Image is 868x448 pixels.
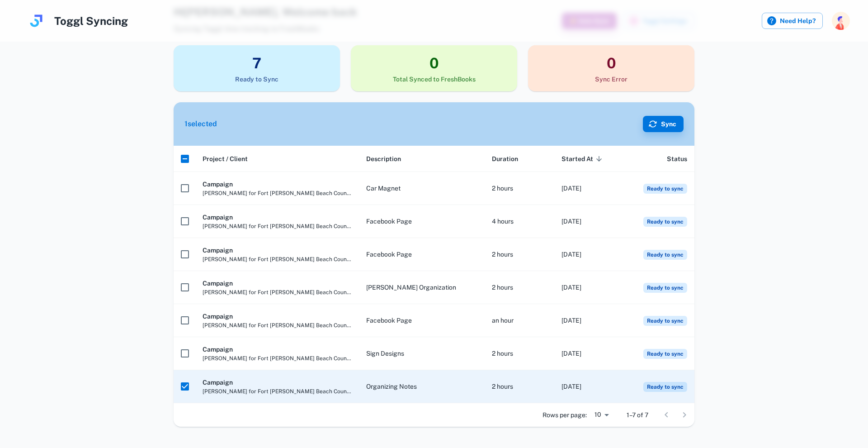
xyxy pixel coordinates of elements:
[554,238,624,271] td: [DATE]
[27,12,45,30] img: logo.svg
[643,316,687,326] span: Ready to sync
[542,410,587,420] p: Rows per page:
[174,52,340,74] h3: 7
[203,189,352,197] span: [PERSON_NAME] for Fort [PERSON_NAME] Beach Council
[643,349,687,359] span: Ready to sync
[590,408,612,421] div: 10
[203,387,352,396] span: [PERSON_NAME] for Fort [PERSON_NAME] Beach Council
[203,321,352,329] span: [PERSON_NAME] for Fort [PERSON_NAME] Beach Council
[174,74,340,84] h6: Ready to Sync
[203,288,352,296] span: [PERSON_NAME] for Fort [PERSON_NAME] Beach Council
[203,245,352,255] h6: Campaign
[627,410,648,420] p: 1–7 of 7
[643,217,687,227] span: Ready to sync
[485,271,554,304] td: 2 hours
[485,238,554,271] td: 2 hours
[359,205,485,238] td: Facebook Page
[643,250,687,260] span: Ready to sync
[203,153,248,164] span: Project / Client
[485,205,554,238] td: 4 hours
[359,370,485,403] td: Organizing Notes
[561,153,605,164] span: Started At
[554,205,624,238] td: [DATE]
[174,146,694,403] div: scrollable content
[184,119,217,129] div: 1 selected
[643,116,684,132] button: Sync
[359,271,485,304] td: [PERSON_NAME] Organization
[203,222,352,230] span: [PERSON_NAME] for Fort [PERSON_NAME] Beach Council
[485,172,554,205] td: 2 hours
[554,271,624,304] td: [DATE]
[359,172,485,205] td: Car Magnet
[554,304,624,337] td: [DATE]
[667,153,687,164] span: Status
[359,304,485,337] td: Facebook Page
[643,283,687,293] span: Ready to sync
[528,74,694,84] h6: Sync Error
[203,377,352,387] h6: Campaign
[203,179,352,189] h6: Campaign
[54,13,128,29] h4: Toggl Syncing
[351,52,517,74] h3: 0
[485,304,554,337] td: an hour
[643,382,687,392] span: Ready to sync
[366,153,401,164] span: Description
[554,172,624,205] td: [DATE]
[643,184,687,194] span: Ready to sync
[351,74,517,84] h6: Total Synced to FreshBooks
[832,12,850,30] img: photoURL
[485,370,554,403] td: 2 hours
[485,337,554,370] td: 2 hours
[203,344,352,354] h6: Campaign
[359,337,485,370] td: Sign Designs
[528,52,694,74] h3: 0
[203,278,352,288] h6: Campaign
[359,238,485,271] td: Facebook Page
[554,370,624,403] td: [DATE]
[762,13,823,29] label: Need Help?
[203,354,352,362] span: [PERSON_NAME] for Fort [PERSON_NAME] Beach Council
[492,153,518,164] span: Duration
[554,337,624,370] td: [DATE]
[203,255,352,263] span: [PERSON_NAME] for Fort [PERSON_NAME] Beach Council
[203,311,352,321] h6: Campaign
[203,212,352,222] h6: Campaign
